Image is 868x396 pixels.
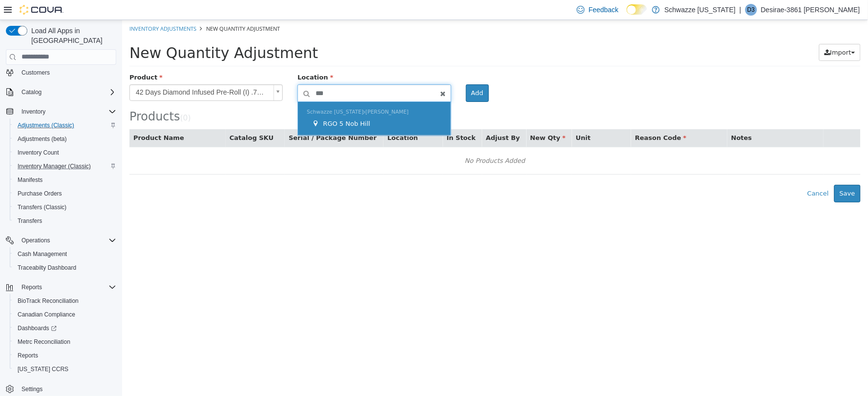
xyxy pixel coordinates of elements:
[18,217,42,225] span: Transfers
[7,54,41,61] span: Product
[10,132,120,146] button: Adjustments (beta)
[14,119,78,131] a: Adjustments (Classic)
[18,203,66,211] span: Transfers (Classic)
[740,4,741,16] p: |
[8,65,148,80] span: 42 Days Diamond Infused Pre-Roll (I) .75g
[18,106,116,118] span: Inventory
[10,294,120,308] button: BioTrack Reconciliation
[14,188,66,199] a: Purchase Orders
[2,85,120,99] button: Catalog
[14,363,72,375] a: [US_STATE] CCRS
[408,114,444,121] span: New Qty
[14,248,116,260] span: Cash Management
[10,362,120,376] button: [US_STATE] CCRS
[18,324,57,332] span: Dashboards
[21,385,42,393] span: Settings
[14,133,116,145] span: Adjustments (beta)
[14,363,116,375] span: Washington CCRS
[18,281,46,293] button: Reports
[14,174,116,186] span: Manifests
[609,113,632,123] button: Notes
[14,322,61,334] a: Dashboards
[14,201,116,213] span: Transfers (Classic)
[10,173,120,187] button: Manifests
[61,94,66,102] span: 0
[708,29,729,36] span: Import
[10,187,120,200] button: Purchase Orders
[7,64,161,81] a: 42 Days Diamond Infused Pre-Roll (I) .75g
[21,283,42,291] span: Reports
[589,5,618,15] span: Feedback
[10,200,120,214] button: Transfers (Classic)
[20,5,64,15] img: Cova
[747,4,755,16] span: D3
[18,338,70,346] span: Metrc Reconciliation
[14,295,116,307] span: BioTrack Reconciliation
[2,280,120,294] button: Reports
[2,234,120,247] button: Operations
[2,65,120,79] button: Customers
[14,309,79,320] a: Canadian Compliance
[14,147,116,158] span: Inventory Count
[10,335,120,349] button: Metrc Reconciliation
[18,190,62,198] span: Purchase Orders
[10,261,120,275] button: Traceabilty Dashboard
[14,147,63,158] a: Inventory Count
[18,67,54,79] a: Customers
[344,64,367,82] button: Add
[697,24,739,41] button: Import
[175,54,211,61] span: Location
[14,350,42,361] a: Reports
[14,350,116,361] span: Reports
[58,94,69,102] small: ( )
[14,336,116,348] span: Metrc Reconciliation
[18,121,74,129] span: Adjustments (Classic)
[107,113,153,123] button: Catalog SKU
[167,113,256,123] button: Serial / Package Number
[2,382,120,396] button: Settings
[14,336,74,348] a: Metrc Reconciliation
[14,248,71,260] a: Cash Management
[21,88,42,96] span: Catalog
[14,188,116,199] span: Purchase Orders
[18,106,49,118] button: Inventory
[14,174,46,186] a: Manifests
[18,281,116,293] span: Reports
[7,24,196,41] span: New Quantity Adjustment
[10,119,120,132] button: Adjustments (Classic)
[14,160,95,172] a: Inventory Manager (Classic)
[14,134,732,148] div: No Products Added
[18,235,54,246] button: Operations
[7,90,58,103] span: Products
[14,262,116,274] span: Traceabilty Dashboard
[18,297,79,305] span: BioTrack Reconciliation
[18,383,46,395] a: Settings
[627,15,627,15] span: Dark Mode
[10,214,120,228] button: Transfers
[21,108,45,116] span: Inventory
[627,4,647,15] input: Dark Mode
[21,237,50,244] span: Operations
[201,100,249,107] span: RGO 5 Nob Hill
[14,133,71,145] a: Adjustments (beta)
[745,4,757,16] div: Desirae-3861 Matthews
[18,365,68,373] span: [US_STATE] CCRS
[18,383,116,395] span: Settings
[11,113,64,123] button: Product Name
[454,113,470,123] button: Unit
[18,135,67,143] span: Adjustments (beta)
[27,26,116,45] span: Load All Apps in [GEOGRAPHIC_DATA]
[18,235,116,246] span: Operations
[265,113,297,123] button: Location
[14,119,116,131] span: Adjustments (Classic)
[185,89,287,95] span: Schwazze [US_STATE] [PERSON_NAME]
[18,149,59,157] span: Inventory Count
[7,5,74,12] a: Inventory Adjustments
[680,165,712,182] button: Cancel
[14,262,80,274] a: Traceabilty Dashboard
[10,308,120,321] button: Canadian Compliance
[10,321,120,335] a: Dashboards
[14,201,70,213] a: Transfers (Classic)
[18,86,116,98] span: Catalog
[18,66,116,79] span: Customers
